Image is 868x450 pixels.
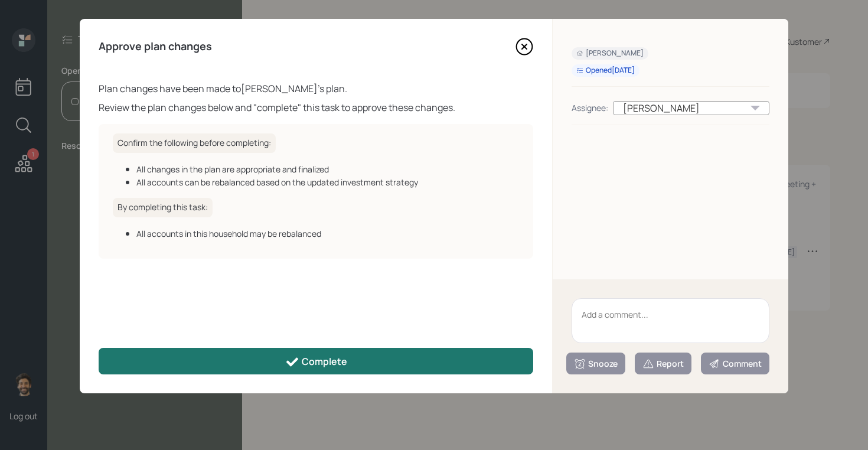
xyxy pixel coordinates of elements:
[136,163,519,175] div: All changes in the plan are appropriate and finalized
[572,102,608,114] div: Assignee:
[113,198,213,217] h6: By completing this task:
[285,355,347,369] div: Complete
[99,348,533,374] button: Complete
[576,48,644,58] div: [PERSON_NAME]
[136,227,519,240] div: All accounts in this household may be rebalanced
[99,40,212,53] h4: Approve plan changes
[709,358,762,370] div: Comment
[642,358,684,370] div: Report
[99,100,533,115] div: Review the plan changes below and "complete" this task to approve these changes.
[701,353,769,374] button: Comment
[113,133,276,153] h6: Confirm the following before completing:
[576,66,635,76] div: Opened [DATE]
[613,101,769,115] div: [PERSON_NAME]
[99,81,533,96] div: Plan changes have been made to [PERSON_NAME] 's plan.
[574,358,618,370] div: Snooze
[635,353,691,374] button: Report
[136,176,519,188] div: All accounts can be rebalanced based on the updated investment strategy
[566,353,625,374] button: Snooze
